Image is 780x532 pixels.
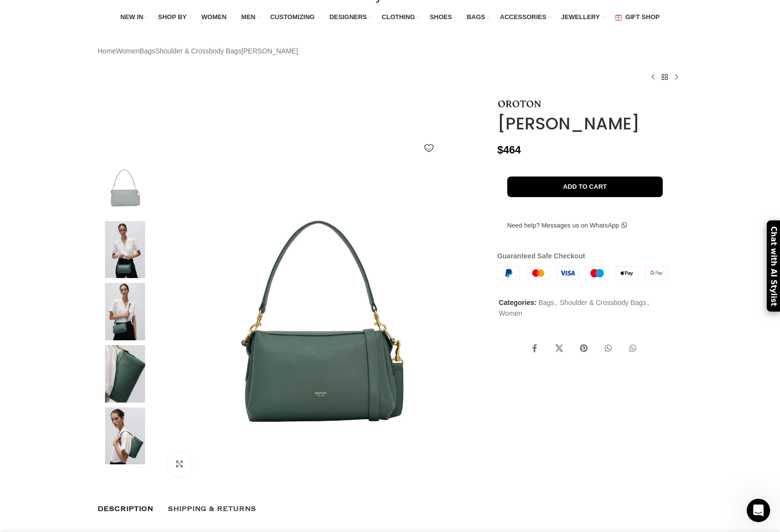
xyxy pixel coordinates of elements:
[98,46,298,56] nav: Breadcrumb
[98,46,116,56] a: Home
[525,339,545,358] a: Facebook social link
[168,499,256,519] a: Shipping & Returns
[139,46,155,56] a: Bags
[329,13,367,22] span: DESIGNERS
[98,504,153,514] span: Description
[120,13,143,22] span: NEW IN
[499,309,522,317] a: Women
[202,7,232,28] a: WOMEN
[430,13,452,22] span: SHOES
[507,177,663,197] button: Add to cart
[497,252,585,260] strong: Guaranteed Safe Checkout
[561,13,600,22] span: JEWELLERY
[382,7,420,28] a: CLOTHING
[158,7,191,28] a: SHOP BY
[270,7,320,28] a: CUSTOMIZING
[561,7,605,28] a: JEWELLERY
[241,46,298,56] span: [PERSON_NAME]
[497,114,682,134] h1: [PERSON_NAME]
[598,339,618,358] a: WhatsApp social link
[615,7,660,28] a: GIFT SHOP
[497,266,668,280] img: guaranteed-safe-checkout-bordered.j
[116,46,139,56] a: Women
[430,7,457,28] a: SHOES
[95,407,155,465] img: Oroton
[647,297,649,308] span: ,
[497,101,542,107] img: Oroton
[500,13,546,22] span: ACCESSORIES
[95,283,155,340] img: Oroton
[382,13,415,22] span: CLOTHING
[647,71,659,83] a: Previous product
[467,7,490,28] a: BAGS
[155,46,241,56] a: Shoulder & Crossbody Bags
[615,14,622,21] img: GiftBag
[329,7,372,28] a: DESIGNERS
[95,345,155,403] img: Oroton
[202,13,227,22] span: WOMEN
[158,13,186,22] span: SHOP BY
[623,339,643,358] a: WhatsApp social link
[22,7,758,28] div: Main navigation
[500,7,551,28] a: ACCESSORIES
[560,299,646,306] a: Shoulder & Crossbody Bags
[95,221,155,279] img: Oroton
[497,144,503,156] span: $
[549,339,569,358] a: X social link
[625,13,660,22] span: GIFT SHOP
[574,339,594,358] a: Pinterest social link
[241,13,256,22] span: MEN
[98,499,153,519] a: Description
[467,13,485,22] span: BAGS
[671,71,682,83] a: Next product
[539,299,554,306] a: Bags
[241,7,260,28] a: MEN
[120,7,148,28] a: NEW IN
[497,215,637,236] a: Need help? Messages us on WhatsApp
[499,299,537,306] span: Categories:
[270,13,315,22] span: CUSTOMIZING
[168,504,256,514] span: Shipping & Returns
[555,297,557,308] span: ,
[497,144,521,156] bdi: 464
[747,499,770,522] iframe: Intercom live chat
